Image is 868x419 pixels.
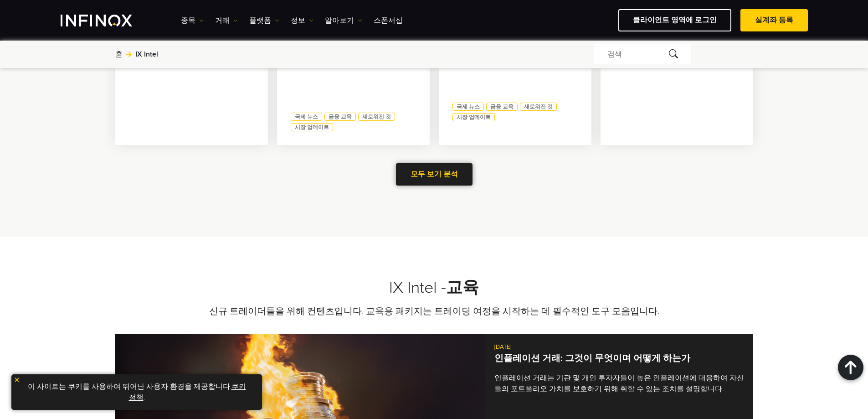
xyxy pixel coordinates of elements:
a: 금융 교육 [486,103,518,111]
a: 스폰서십 [374,15,403,26]
a: 플랫폼 [249,15,279,26]
a: 시장 업데이트 [452,113,495,121]
a: 정보 [291,15,313,26]
a: 홈 [115,49,123,60]
a: INFINOX Logo [61,15,154,26]
a: 종목 [181,15,204,26]
a: 인플레이션 거래: 그것이 무엇이며 어떻게 하는가 [494,353,690,364]
a: 금융 교육 [324,113,356,121]
img: yellow close icon [14,377,20,383]
a: 실계좌 등록 [740,9,808,31]
p: 인플레이션 거래는 기관 및 개인 투자자들이 높은 인플레이션에 대응하여 자신들의 포트폴리오 가치를 보호하기 위해 취할 수 있는 조치를 설명합니다. [494,372,744,394]
p: 이 사이트는 쿠키를 사용하여 뛰어난 사용자 환경을 제공합니다. . [16,379,257,405]
span: [DATE] [494,343,744,352]
img: arrow-right [126,52,132,57]
a: 모두 보기 분석 [396,163,473,186]
a: IX Intel -교육 [389,278,479,297]
a: 새로워진 것 [520,103,557,111]
a: 새로워진 것 [358,113,395,121]
p: 신규 트레이더들을 위해 컨텐츠입니다. 교육용 패키지는 트레이딩 여정을 시작하는 데 필수적인 도구 모음입니다. [115,305,753,318]
div: 검색 [594,44,691,64]
a: 클라이언트 영역에 로그인 [618,9,731,31]
span: 교육 [446,278,479,297]
a: 알아보기 [325,15,362,26]
a: 거래 [215,15,238,26]
a: 국제 뉴스 [452,103,484,111]
span: IX Intel [135,49,158,60]
a: 국제 뉴스 [291,113,322,121]
a: 시장 업데이트 [291,123,333,131]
